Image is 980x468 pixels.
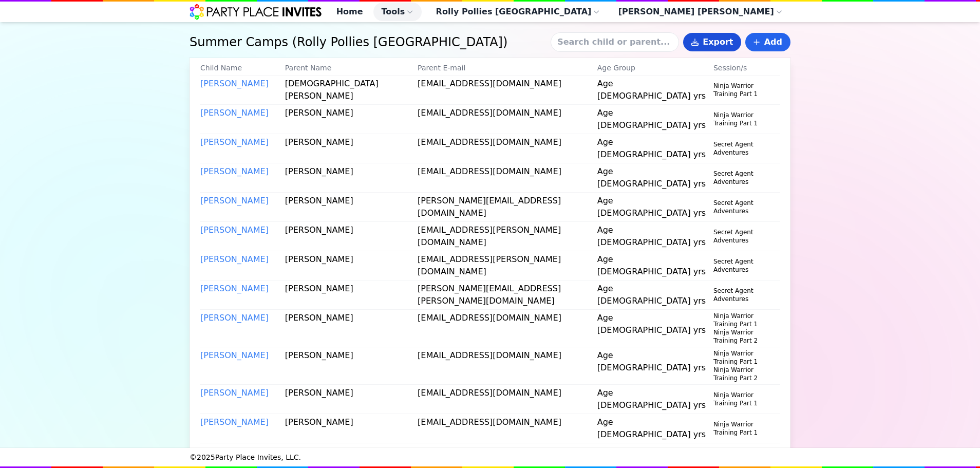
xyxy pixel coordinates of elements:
[745,33,790,51] a: Add
[597,347,713,385] td: Age [DEMOGRAPHIC_DATA] yrs
[597,251,713,280] td: Age [DEMOGRAPHIC_DATA] yrs
[417,76,597,105] td: [EMAIL_ADDRESS][DOMAIN_NAME]
[597,222,713,251] td: Age [DEMOGRAPHIC_DATA] yrs
[285,62,417,76] th: Parent Name
[597,414,713,443] td: Age [DEMOGRAPHIC_DATA] yrs
[597,310,713,347] td: Age [DEMOGRAPHIC_DATA] yrs
[285,193,417,222] td: [PERSON_NAME]
[597,134,713,163] td: Age [DEMOGRAPHIC_DATA] yrs
[190,448,790,466] div: © 2025 Party Place Invites, LLC.
[713,111,774,127] div: Ninja Warrior Training Part 1
[713,287,774,303] div: Secret Agent Adventures
[417,193,597,222] td: [PERSON_NAME][EMAIL_ADDRESS][DOMAIN_NAME]
[417,222,597,251] td: [EMAIL_ADDRESS][PERSON_NAME][DOMAIN_NAME]
[190,4,322,20] img: Party Place Invites
[285,222,417,251] td: [PERSON_NAME]
[713,199,774,215] div: Secret Agent Adventures
[713,62,780,76] th: Session/s
[417,163,597,193] td: [EMAIL_ADDRESS][DOMAIN_NAME]
[285,414,417,443] td: [PERSON_NAME]
[285,76,417,105] td: [DEMOGRAPHIC_DATA][PERSON_NAME]
[417,385,597,414] td: [EMAIL_ADDRESS][DOMAIN_NAME]
[597,105,713,134] td: Age [DEMOGRAPHIC_DATA] yrs
[285,134,417,163] td: [PERSON_NAME]
[417,414,597,443] td: [EMAIL_ADDRESS][DOMAIN_NAME]
[417,310,597,347] td: [EMAIL_ADDRESS][DOMAIN_NAME]
[200,79,269,88] a: [PERSON_NAME]
[597,193,713,222] td: Age [DEMOGRAPHIC_DATA] yrs
[713,170,774,186] div: Secret Agent Adventures
[551,32,679,52] input: Search child or parent...
[285,310,417,347] td: [PERSON_NAME]
[285,163,417,193] td: [PERSON_NAME]
[713,257,774,274] div: Secret Agent Adventures
[713,140,774,157] div: Secret Agent Adventures
[597,163,713,193] td: Age [DEMOGRAPHIC_DATA] yrs
[713,349,774,366] div: Ninja Warrior Training Part 1
[200,225,269,235] a: [PERSON_NAME]
[200,62,285,76] th: Child Name
[200,166,269,176] a: [PERSON_NAME]
[713,366,774,382] div: Ninja Warrior Training Part 2
[417,62,597,76] th: Parent E-mail
[597,385,713,414] td: Age [DEMOGRAPHIC_DATA] yrs
[285,251,417,280] td: [PERSON_NAME]
[285,347,417,385] td: [PERSON_NAME]
[417,105,597,134] td: [EMAIL_ADDRESS][DOMAIN_NAME]
[417,134,597,163] td: [EMAIL_ADDRESS][DOMAIN_NAME]
[285,105,417,134] td: [PERSON_NAME]
[713,228,774,245] div: Secret Agent Adventures
[200,417,269,427] a: [PERSON_NAME]
[200,350,269,360] a: [PERSON_NAME]
[200,313,269,323] a: [PERSON_NAME]
[417,280,597,310] td: [PERSON_NAME][EMAIL_ADDRESS][PERSON_NAME][DOMAIN_NAME]
[610,3,790,21] button: [PERSON_NAME] [PERSON_NAME]
[285,385,417,414] td: [PERSON_NAME]
[328,3,371,21] a: Home
[200,388,269,398] a: [PERSON_NAME]
[200,284,269,293] a: [PERSON_NAME]
[713,420,774,437] div: Ninja Warrior Training Part 1
[200,137,269,147] a: [PERSON_NAME]
[713,82,774,98] div: Ninja Warrior Training Part 1
[713,312,774,328] div: Ninja Warrior Training Part 1
[200,254,269,264] a: [PERSON_NAME]
[597,280,713,310] td: Age [DEMOGRAPHIC_DATA] yrs
[200,196,269,205] a: [PERSON_NAME]
[597,62,713,76] th: Age Group
[200,446,269,456] a: [PERSON_NAME]
[417,347,597,385] td: [EMAIL_ADDRESS][DOMAIN_NAME]
[713,328,774,345] div: Ninja Warrior Training Part 2
[373,3,422,21] button: Tools
[713,391,774,407] div: Ninja Warrior Training Part 1
[428,3,608,21] button: Rolly Pollies [GEOGRAPHIC_DATA]
[285,280,417,310] td: [PERSON_NAME]
[417,251,597,280] td: [EMAIL_ADDRESS][PERSON_NAME][DOMAIN_NAME]
[200,108,269,118] a: [PERSON_NAME]
[683,33,741,51] button: Export
[597,76,713,105] td: Age [DEMOGRAPHIC_DATA] yrs
[190,34,546,50] h1: Summer Camps ( Rolly Pollies [GEOGRAPHIC_DATA] )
